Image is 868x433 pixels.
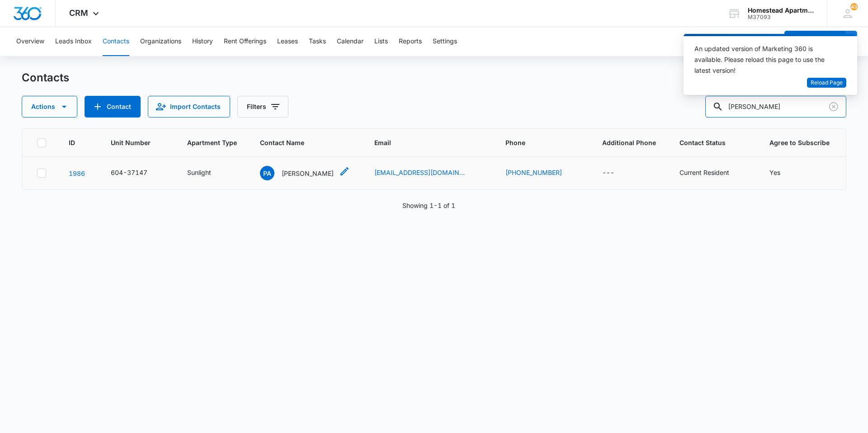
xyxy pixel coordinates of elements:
span: Reload Page [811,79,843,87]
p: Showing 1-1 of 1 [402,201,455,210]
a: [EMAIL_ADDRESS][DOMAIN_NAME] [374,168,465,177]
div: account id [748,14,814,20]
span: PA [260,166,274,180]
button: Actions [22,96,77,118]
a: Navigate to contact details page for Pedro Acosta [69,169,85,177]
div: Yes [769,168,780,177]
span: 43 [850,3,858,10]
div: Agree to Subscribe - Yes - Select to Edit Field [769,168,797,179]
button: History [192,27,213,56]
span: Email [374,138,471,147]
div: Apartment Type - Sunlight - Select to Edit Field [187,168,227,179]
span: Additional Phone [602,138,658,147]
div: notifications count [850,3,858,10]
span: Phone [505,138,567,147]
button: Overview [16,27,44,56]
button: Filters [237,96,288,118]
div: Phone - (720) 653-6183 - Select to Edit Field [505,168,578,179]
button: Contacts [103,27,129,56]
button: Calendar [337,27,363,56]
button: Settings [433,27,457,56]
span: Apartment Type [187,138,239,147]
button: Reports [399,27,422,56]
span: ID [69,138,76,147]
div: Additional Phone - - Select to Edit Field [602,168,631,179]
div: Sunlight [187,168,211,177]
div: 604-37147 [111,168,147,177]
span: CRM [69,8,88,18]
a: [PHONE_NUMBER] [505,168,562,177]
button: Add Contact [85,96,141,118]
button: Clear [826,99,841,114]
span: Agree to Subscribe [769,138,831,147]
div: An updated version of Marketing 360 is available. Please reload this page to use the latest version! [694,43,835,76]
button: Reload Page [807,78,846,88]
div: account name [748,7,814,14]
button: Add Contact [784,31,845,52]
button: Import Contacts [148,96,230,118]
span: Contact Status [679,138,734,147]
span: Contact Name [260,138,340,147]
div: Current Resident [679,168,729,177]
div: --- [602,168,614,179]
button: Organizations [140,27,181,56]
div: Contact Name - Pedro Acosta - Select to Edit Field [260,166,350,180]
button: Lists [374,27,388,56]
h1: Contacts [22,71,69,85]
button: Leads Inbox [55,27,92,56]
div: Unit Number - 604-37147 - Select to Edit Field [111,168,164,179]
button: Leases [277,27,298,56]
p: [PERSON_NAME] [282,169,334,178]
div: Contact Status - Current Resident - Select to Edit Field [679,168,745,179]
span: Unit Number [111,138,165,147]
button: Rent Offerings [224,27,266,56]
div: Email - Pedrojay018@gmail.com - Select to Edit Field [374,168,481,179]
input: Search Contacts [705,96,846,118]
button: Tasks [309,27,326,56]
